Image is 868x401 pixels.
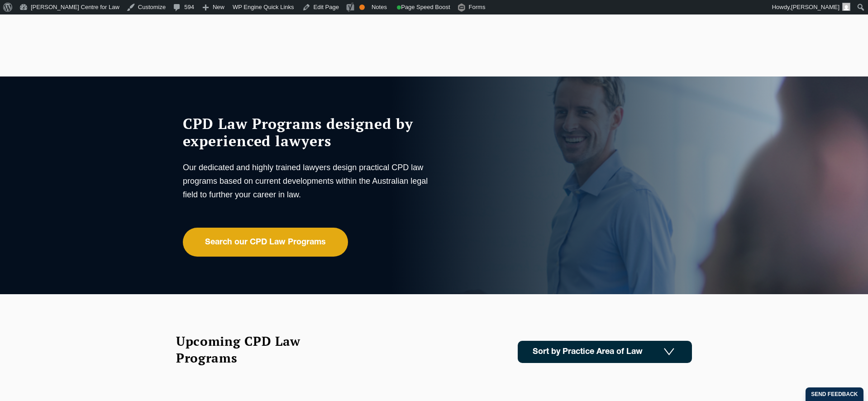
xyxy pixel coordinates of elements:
a: Sort by Practice Area of Law [518,341,692,363]
p: Our dedicated and highly trained lawyers design practical CPD law programs based on current devel... [183,161,432,201]
a: Search our CPD Law Programs [183,228,348,257]
img: Icon [664,348,674,356]
h2: Upcoming CPD Law Programs [176,333,323,366]
h1: CPD Law Programs designed by experienced lawyers [183,115,432,149]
